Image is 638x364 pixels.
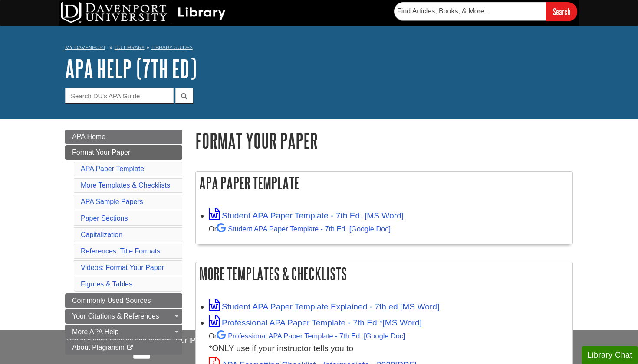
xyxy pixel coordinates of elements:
[65,340,182,355] a: About Plagiarism
[72,133,105,140] span: APA Home
[81,247,160,255] a: References: Title Formats
[217,332,405,340] a: Professional APA Paper Template - 7th Ed.
[582,346,638,364] button: Library Chat
[126,345,134,351] i: This link opens in a new window
[61,2,226,23] img: DU Library
[115,44,145,50] a: DU Library
[151,44,193,50] a: Library Guides
[209,332,405,340] small: Or
[394,2,577,21] form: Searches DU Library's articles, books, and more
[72,149,130,156] span: Format Your Paper
[394,2,546,20] input: Find Articles, Books, & More...
[72,297,151,304] span: Commonly Used Sources
[209,225,391,233] small: Or
[65,309,182,324] a: Your Citations & References
[72,344,125,351] span: About Plagiarism
[81,182,170,189] a: More Templates & Checklists
[217,225,391,233] a: Student APA Paper Template - 7th Ed. [Google Doc]
[196,172,572,195] h2: APA Paper Template
[65,130,182,144] a: APA Home
[196,262,572,285] h2: More Templates & Checklists
[72,328,118,335] span: More APA Help
[209,302,439,311] a: Link opens in new window
[81,198,143,205] a: APA Sample Papers
[81,231,122,238] a: Capitalization
[81,165,144,172] a: APA Paper Template
[65,55,197,82] a: APA Help (7th Ed)
[65,145,182,160] a: Format Your Paper
[65,293,182,308] a: Commonly Used Sources
[65,88,174,103] input: Search DU's APA Guide
[209,329,568,355] div: *ONLY use if your instructor tells you to
[72,312,159,320] span: Your Citations & References
[195,130,573,152] h1: Format Your Paper
[65,325,182,339] a: More APA Help
[546,2,577,21] input: Search
[81,280,132,288] a: Figures & Tables
[209,211,404,220] a: Link opens in new window
[65,130,182,355] div: Guide Page Menu
[209,318,422,327] a: Link opens in new window
[81,264,164,271] a: Videos: Format Your Paper
[81,214,128,222] a: Paper Sections
[65,44,105,51] a: My Davenport
[65,42,573,55] nav: breadcrumb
